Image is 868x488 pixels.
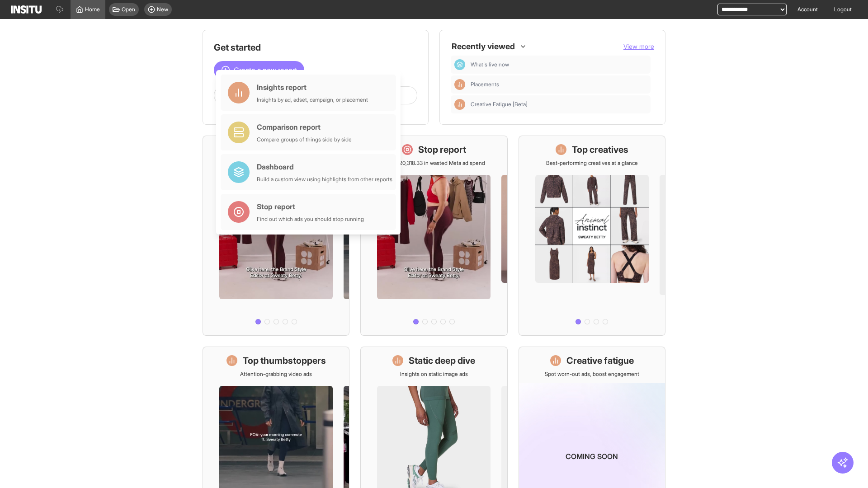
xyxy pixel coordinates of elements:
h1: Top thumbstoppers [243,354,326,367]
h1: Get started [214,41,417,54]
div: Insights by ad, adset, campaign, or placement [257,96,368,103]
h1: Static deep dive [409,354,475,367]
h1: Top creatives [572,143,628,156]
div: Insights report [257,82,368,93]
span: What's live now [471,61,647,68]
div: Dashboard [454,59,465,70]
h1: Stop report [418,143,466,156]
div: Stop report [257,201,364,212]
p: Save £20,318.33 in wasted Meta ad spend [383,160,485,167]
span: Placements [471,81,499,88]
a: Stop reportSave £20,318.33 in wasted Meta ad spend [360,136,507,336]
div: Build a custom view using highlights from other reports [257,176,392,183]
span: Placements [471,81,647,88]
span: Create a new report [234,65,297,75]
span: Open [122,6,135,13]
span: Creative Fatigue [Beta] [471,101,647,108]
div: Comparison report [257,122,352,132]
a: What's live nowSee all active ads instantly [203,136,349,336]
span: New [157,6,168,13]
p: Attention-grabbing video ads [240,371,312,378]
div: Find out which ads you should stop running [257,216,364,223]
span: View more [623,42,654,50]
span: Home [85,6,100,13]
div: Dashboard [257,161,392,172]
div: Compare groups of things side by side [257,136,352,143]
p: Best-performing creatives at a glance [546,160,638,167]
a: Top creativesBest-performing creatives at a glance [519,136,665,336]
span: Creative Fatigue [Beta] [471,101,528,108]
div: Insights [454,99,465,110]
p: Insights on static image ads [400,371,468,378]
span: What's live now [471,61,509,68]
img: Logo [11,5,42,14]
button: Create a new report [214,61,304,79]
div: Insights [454,79,465,90]
button: View more [623,42,654,51]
